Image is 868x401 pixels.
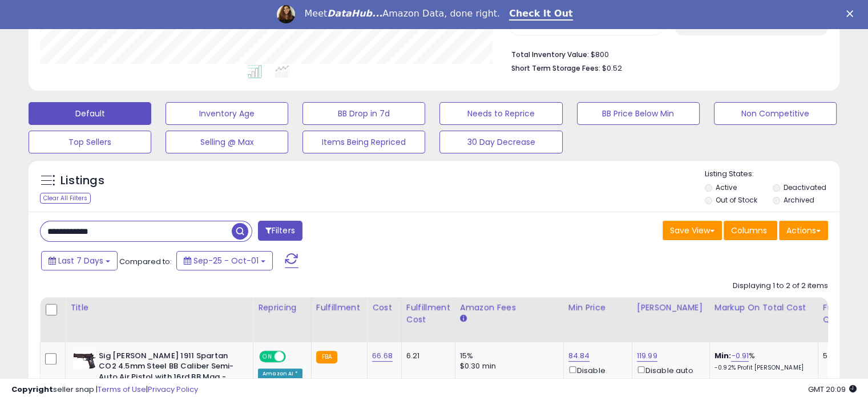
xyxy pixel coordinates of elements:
img: Profile image for Georgie [277,5,295,23]
div: seller snap | | [11,384,198,395]
div: 6.21 [406,351,446,361]
div: Repricing [258,302,306,314]
button: Inventory Age [165,102,288,125]
div: 5 [823,351,858,361]
b: Short Term Storage Fees: [511,63,600,73]
button: 30 Day Decrease [439,131,562,153]
i: DataHub... [327,8,382,19]
b: Min: [714,350,732,361]
div: Min Price [568,302,627,314]
div: Amazon Fees [460,302,559,314]
div: $0.30 min [460,361,555,371]
label: Deactivated [783,183,826,192]
div: Fulfillment Cost [406,302,450,326]
small: Amazon Fees. [460,314,467,324]
div: Fulfillment [316,302,362,314]
th: The percentage added to the cost of goods (COGS) that forms the calculator for Min & Max prices. [709,297,818,342]
small: Prev: 9 [522,24,539,31]
button: BB Price Below Min [577,102,700,125]
a: Privacy Policy [148,384,198,395]
button: Needs to Reprice [439,102,562,125]
small: Prev: 21.79% [687,24,716,31]
div: Displaying 1 to 2 of 2 items [733,281,828,291]
div: Cost [372,302,397,314]
small: FBA [316,351,337,363]
span: Sep-25 - Oct-01 [193,255,259,266]
div: 15% [460,351,555,361]
h5: Listings [60,173,104,189]
p: Listing States: [705,169,839,180]
a: 84.84 [568,350,590,362]
div: % [714,351,809,372]
button: Default [29,102,151,125]
a: 66.68 [372,350,393,362]
div: Meet Amazon Data, done right. [304,8,500,19]
label: Out of Stock [716,195,757,205]
a: 119.99 [637,350,657,362]
button: Actions [779,221,828,240]
div: Title [70,302,248,314]
li: $800 [511,47,819,60]
div: Fulfillable Quantity [823,302,862,326]
button: BB Drop in 7d [302,102,425,125]
label: Archived [783,195,814,205]
a: Check It Out [509,8,573,21]
button: Non Competitive [714,102,837,125]
button: Last 7 Days [41,251,118,270]
div: Clear All Filters [40,193,91,204]
b: Total Inventory Value: [511,50,589,59]
strong: Copyright [11,384,53,395]
span: ON [260,351,274,361]
span: Columns [731,225,767,236]
button: Sep-25 - Oct-01 [176,251,273,270]
button: Save View [663,221,722,240]
div: Disable auto adjust min [568,364,623,397]
span: OFF [284,351,302,361]
span: Last 7 Days [58,255,103,266]
div: Markup on Total Cost [714,302,813,314]
a: Terms of Use [98,384,146,395]
span: 2025-10-9 20:09 GMT [808,384,857,395]
button: Items Being Repriced [302,131,425,153]
img: 416Lb6CG0mL._SL40_.jpg [73,351,96,369]
span: Compared to: [119,256,172,267]
button: Filters [258,221,302,241]
span: $0.52 [602,63,622,74]
button: Selling @ Max [165,131,288,153]
button: Columns [724,221,777,240]
button: Top Sellers [29,131,151,153]
div: Disable auto adjust max [637,364,701,386]
p: -0.92% Profit [PERSON_NAME] [714,364,809,372]
a: -0.91 [731,350,749,362]
b: Sig [PERSON_NAME] 1911 Spartan CO2 4.5mm Steel BB Caliber Semi-Auto Air Pistol with 16rd BB Mag -... [99,351,237,396]
label: Active [716,183,737,192]
div: [PERSON_NAME] [637,302,705,314]
div: Close [846,10,858,17]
